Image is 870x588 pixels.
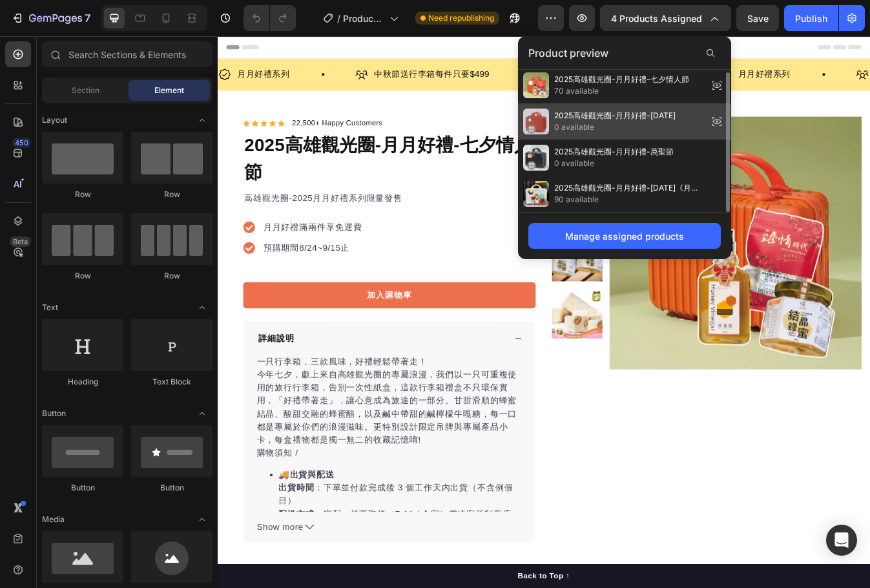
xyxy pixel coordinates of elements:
[12,138,31,148] div: 450
[243,5,296,31] div: Undo/Redo
[42,482,123,494] div: Button
[192,403,212,424] span: Toggle open
[565,229,684,243] div: Manage assigned products
[826,525,857,556] div: Open Intercom Messenger
[72,562,115,572] strong: 配送方式
[523,72,549,98] img: preview-img
[192,509,212,530] span: Toggle open
[154,85,184,96] span: Element
[42,270,123,282] div: Row
[528,223,721,249] button: Manage assigned products
[554,85,689,97] span: 70 available
[10,236,31,247] div: Beta
[611,12,702,25] span: 4 products assigned
[131,189,212,200] div: Row
[554,158,674,169] span: 0 available
[554,110,676,121] span: 2025高雄觀光圈-月月好禮-[DATE]
[42,376,123,388] div: Heading
[32,185,377,200] p: 高雄觀光圈-2025月月好禮系列限量發售
[131,376,212,388] div: Text Block
[554,146,674,158] span: 2025高雄觀光圈-月月好禮-萬聖節
[42,408,66,419] span: Button
[72,513,362,575] li: 🚚 ：下單並付款完成後 3 個工作天內出貨（不含例假日） ：宅配、超商取貨（7-11 / 全家）需填寫便利商店正確地址 ：出貨後約 1–3 天送達（依物流為準） ：限台灣本島，外島請先洽詢
[42,514,65,525] span: Media
[72,85,99,96] span: Section
[523,109,549,134] img: preview-img
[523,181,549,207] img: preview-img
[42,189,123,200] div: Row
[178,300,231,315] div: 加入購物車
[42,41,212,67] input: Search Sections & Elements
[618,36,680,55] p: 月月好禮系列
[192,110,212,131] span: Toggle open
[30,292,378,323] button: 加入購物車
[42,302,58,313] span: Text
[554,182,703,194] span: 2025高雄觀光圈-月月好禮-[DATE]《月光行囊｜#香辣過癮派🪿》
[554,121,676,133] span: 0 available
[523,145,549,171] img: preview-img
[47,381,249,392] p: 一只行李箱，三款風味，好禮輕鬆帶著走！
[86,515,140,526] strong: 出貨與配送
[131,270,212,282] div: Row
[424,36,518,55] p: 前50名加贈茶咖禮包
[528,45,608,61] span: Product preview
[72,530,115,541] strong: 出貨時間
[795,12,827,25] div: Publish
[85,10,90,26] p: 7
[554,74,689,85] span: 2025高雄觀光圈-月月好禮-七夕情人節
[736,5,779,31] button: Save
[47,489,96,500] p: 購物須知 /
[5,5,96,31] button: 7
[192,297,212,318] span: Toggle open
[47,396,356,485] p: 今年七夕，獻上來自高雄觀光圈的專屬浪漫，我們以一只可重複使用的旅行行李箱，告別一次性紙盒，這款行李箱禮盒不只環保實用，「好禮帶著走」，讓心意成為旅途的一部分。甘甜滑順的蜂蜜結晶、酸甜交融的蜂蜜醋...
[784,5,838,31] button: Publish
[131,482,212,494] div: Button
[337,12,340,25] span: /
[30,112,378,178] h1: 2025高雄觀光圈-月月好禮-七夕情人節
[48,351,91,366] p: 詳細說明
[747,13,769,24] span: Save
[88,97,196,110] p: 22,500+ Happy Customers
[42,114,67,126] span: Layout
[218,36,870,588] iframe: Design area
[428,12,494,24] span: Need republishing
[554,194,703,205] span: 90 available
[54,219,172,235] p: 月月好禮滿兩件享免運費
[343,12,384,25] span: Product Page - [DATE] 16:53:09
[54,244,172,259] p: 預購期間8/24~9/15止
[600,5,731,31] button: 4 products assigned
